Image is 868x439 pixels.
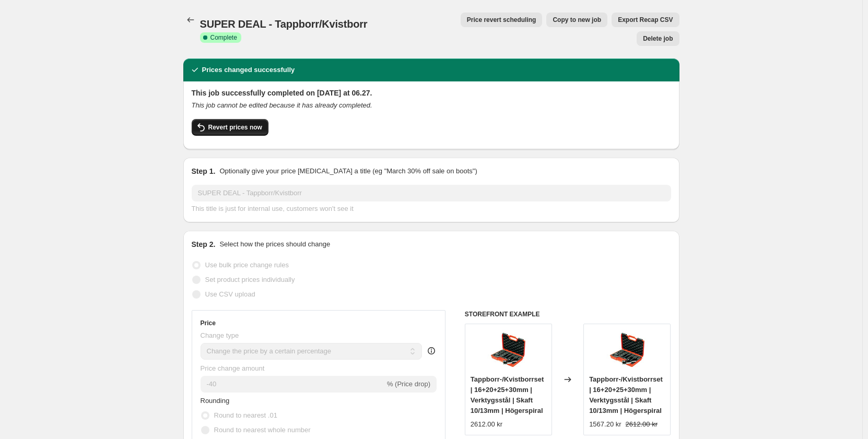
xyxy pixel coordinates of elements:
h2: Prices changed successfully [202,65,295,75]
span: Revert prices now [208,123,262,132]
span: Round to nearest .01 [214,411,277,419]
button: Export Recap CSV [612,13,679,27]
button: Price change jobs [183,13,198,27]
span: SUPER DEAL - Tappborr/Kvistborr [200,18,368,30]
div: 1567.20 kr [589,419,621,430]
span: Use bulk price change rules [205,261,289,269]
h3: Price [201,319,216,327]
span: Change type [201,331,239,339]
img: 500.002.08_80x.jpg [606,329,648,371]
span: Use CSV upload [205,290,255,298]
span: Tappborr-/Kvistborrset | 16+20+25+30mm | Verktygsstål | Skaft 10/13mm | Högerspiral [589,375,663,414]
span: Tappborr-/Kvistborrset | 16+20+25+30mm | Verktygsstål | Skaft 10/13mm | Högerspiral [471,375,544,414]
button: Copy to new job [546,13,607,27]
input: 30% off holiday sale [192,185,671,201]
img: 500.002.08_80x.jpg [487,329,529,371]
span: Complete [210,33,237,42]
p: Select how the prices should change [219,239,330,250]
i: This job cannot be edited because it has already completed. [192,101,372,109]
button: Delete job [637,31,679,46]
span: % (Price drop) [387,380,430,388]
p: Optionally give your price [MEDICAL_DATA] a title (eg "March 30% off sale on boots") [219,166,477,176]
strike: 2612.00 kr [626,419,658,430]
h6: STOREFRONT EXAMPLE [465,310,671,318]
span: Export Recap CSV [618,16,673,24]
div: 2612.00 kr [471,419,502,430]
div: help [426,346,437,356]
span: Copy to new job [553,16,601,24]
h2: Step 2. [192,239,216,250]
span: Price revert scheduling [467,16,536,24]
h2: Step 1. [192,166,216,176]
span: Round to nearest whole number [214,426,311,434]
button: Revert prices now [192,119,268,136]
span: Rounding [201,397,230,405]
input: -15 [201,376,385,393]
h2: This job successfully completed on [DATE] at 06.27. [192,88,671,98]
button: Price revert scheduling [461,13,543,27]
span: Delete job [643,34,673,43]
span: Price change amount [201,364,265,372]
span: Set product prices individually [205,276,295,283]
span: This title is just for internal use, customers won't see it [192,205,354,212]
